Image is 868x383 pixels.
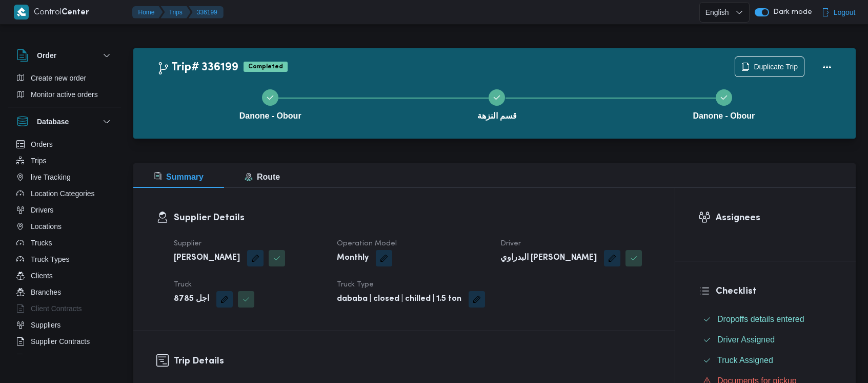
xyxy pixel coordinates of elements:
button: Truck Types [12,251,117,267]
h3: Supplier Details [174,211,652,225]
button: Create new order [12,70,117,86]
span: Operation Model [337,240,397,247]
span: Completed [244,62,288,72]
button: Monitor active orders [12,86,117,103]
button: Duplicate Trip [735,56,804,77]
span: Summary [154,173,204,181]
button: Order [16,49,113,62]
button: Danone - Obour [157,77,383,130]
span: Danone - Obour [239,110,301,122]
button: Trips [12,152,117,169]
svg: Step 1 is complete [266,93,274,102]
span: live Tracking [31,171,71,183]
span: Duplicate Trip [754,61,798,73]
b: Center [62,9,89,16]
span: Drivers [31,204,53,216]
h3: Trip Details [174,354,652,368]
div: Database [8,136,121,358]
button: Danone - Obour [611,77,837,130]
span: Dropoffs details entered [717,315,804,323]
button: live Tracking [12,169,117,185]
span: Truck [174,281,192,288]
span: Driver Assigned [717,335,775,344]
button: Trucks [12,235,117,251]
button: Home [132,6,163,18]
span: Trips [31,155,47,167]
img: X8yXhbKr1z7QwAAAABJRU5ErkJggg== [14,5,29,20]
b: البدراوي [PERSON_NAME] [500,252,597,264]
h3: Database [37,116,69,128]
button: Locations [12,218,117,235]
h3: Assignees [716,211,833,225]
button: 336199 [189,6,224,18]
b: Monthly [337,252,369,264]
button: Truck Assigned [699,352,833,369]
span: Dark mode [769,8,812,16]
h3: Checklist [716,284,833,298]
button: Devices [12,350,117,366]
svg: Step 2 is complete [493,93,501,102]
span: Driver Assigned [717,334,775,346]
h3: Order [37,49,56,62]
span: Dropoffs details entered [717,313,804,325]
button: Logout [817,2,860,23]
button: Client Contracts [12,300,117,317]
div: Order [8,70,121,107]
span: قسم النزهة [477,110,517,122]
button: Drivers [12,202,117,218]
button: قسم النزهة [383,77,610,130]
span: Truck Assigned [717,356,773,365]
span: Truck Type [337,281,374,288]
span: Logout [834,6,856,18]
button: Orders [12,136,117,152]
span: Danone - Obour [693,110,755,122]
span: Truck Assigned [717,354,773,367]
span: Location Categories [31,187,95,200]
b: [PERSON_NAME] [174,252,240,264]
button: Actions [817,56,837,77]
span: Truck Types [31,253,69,265]
button: Clients [12,267,117,284]
span: Branches [31,286,61,298]
span: Clients [31,270,53,282]
span: Orders [31,138,53,150]
b: dababa | closed | chilled | 1.5 ton [337,293,461,305]
span: Suppliers [31,319,60,331]
b: Completed [248,64,283,70]
span: Monitor active orders [31,88,98,101]
button: Supplier Contracts [12,333,117,350]
button: Trips [161,6,191,18]
button: Database [16,116,113,128]
button: Location Categories [12,185,117,202]
span: Locations [31,220,62,233]
b: اجل 8785 [174,293,209,305]
svg: Step 3 is complete [720,93,728,102]
span: Driver [500,240,521,247]
span: Supplier Contracts [31,335,90,348]
span: Supplier [174,240,201,247]
button: Branches [12,284,117,300]
h2: Trip# 336199 [157,61,238,74]
span: Create new order [31,72,86,84]
button: Dropoffs details entered [699,311,833,328]
span: Trucks [31,237,52,249]
span: Client Contracts [31,302,82,315]
button: Driver Assigned [699,332,833,348]
span: Devices [31,352,56,364]
button: Suppliers [12,317,117,333]
span: Route [245,173,280,181]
